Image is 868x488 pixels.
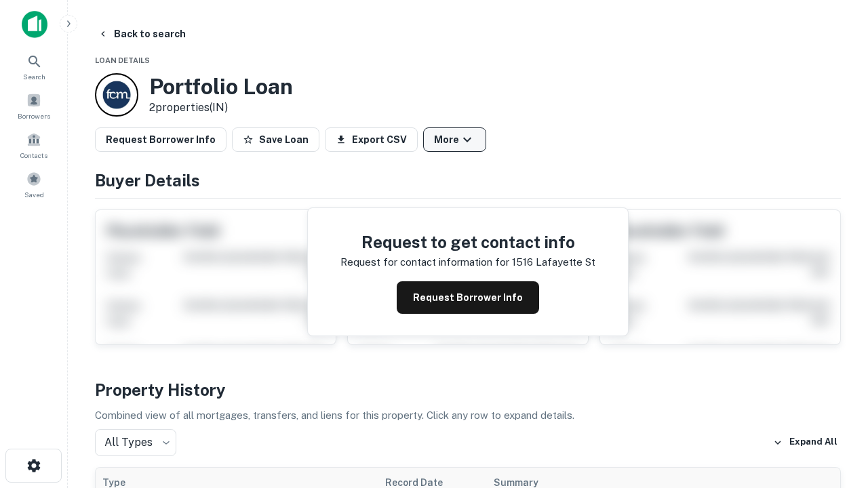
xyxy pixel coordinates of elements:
button: More [423,127,486,152]
iframe: Chat Widget [800,380,868,445]
span: Contacts [20,150,47,161]
h4: Buyer Details [95,168,841,192]
h3: Portfolio Loan [149,74,293,100]
h4: Request to get contact info [340,230,595,254]
button: Back to search [92,22,191,46]
a: Search [4,48,64,85]
span: Saved [24,189,44,200]
h4: Property History [95,378,841,402]
p: 2 properties (IN) [149,100,293,116]
p: Request for contact information for [340,254,509,270]
img: capitalize-icon.png [22,11,47,38]
p: 1516 lafayette st [512,254,595,270]
span: Loan Details [95,56,150,64]
a: Contacts [4,127,64,163]
button: Save Loan [232,127,319,152]
span: Search [23,71,45,82]
a: Borrowers [4,87,64,124]
button: Request Borrower Info [397,281,539,314]
p: Combined view of all mortgages, transfers, and liens for this property. Click any row to expand d... [95,407,841,424]
button: Export CSV [325,127,418,152]
button: Request Borrower Info [95,127,226,152]
span: Borrowers [18,110,50,121]
button: Expand All [770,432,841,453]
a: Saved [4,166,64,203]
div: All Types [95,429,176,456]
